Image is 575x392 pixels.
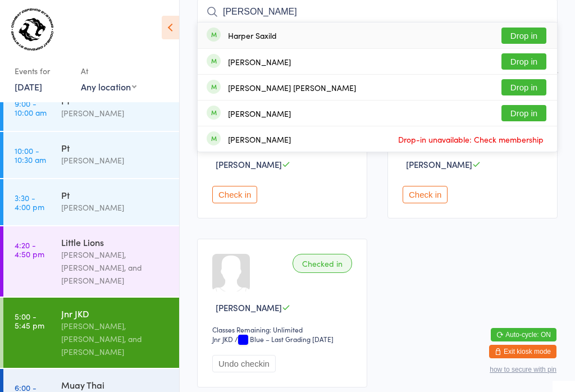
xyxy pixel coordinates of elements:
[81,62,136,80] div: At
[490,366,556,373] button: how to secure with pin
[3,179,179,225] a: 3:30 -4:00 pmPt[PERSON_NAME]
[11,8,53,51] img: Combat Defence Systems
[216,302,282,313] span: [PERSON_NAME]
[212,334,233,344] div: Jnr JKD
[61,142,170,154] div: Pt
[3,226,179,297] a: 4:20 -4:50 pmLittle Lions[PERSON_NAME], [PERSON_NAME], and [PERSON_NAME]
[81,80,136,93] div: Any location
[212,325,355,334] div: Classes Remaining: Unlimited
[15,80,42,93] a: [DATE]
[61,107,170,120] div: [PERSON_NAME]
[489,345,556,358] button: Exit kiosk mode
[61,189,170,201] div: Pt
[15,193,44,211] time: 3:30 - 4:00 pm
[61,379,170,391] div: Muay Thai
[212,355,276,372] button: Undo checkin
[235,334,334,344] span: / Blue – Last Grading [DATE]
[395,131,546,148] span: Drop-in unavailable: Check membership
[61,320,170,358] div: [PERSON_NAME], [PERSON_NAME], and [PERSON_NAME]
[403,186,448,203] button: Check in
[15,62,70,80] div: Events for
[15,312,44,330] time: 5:00 - 5:45 pm
[501,28,546,44] button: Drop in
[228,135,291,144] div: [PERSON_NAME]
[15,240,44,258] time: 4:20 - 4:50 pm
[3,298,179,368] a: 5:00 -5:45 pmJnr JKD[PERSON_NAME], [PERSON_NAME], and [PERSON_NAME]
[406,158,472,170] span: [PERSON_NAME]
[61,201,170,214] div: [PERSON_NAME]
[228,57,291,66] div: [PERSON_NAME]
[228,31,277,40] div: Harper Saxild
[61,307,170,320] div: Jnr JKD
[61,248,170,287] div: [PERSON_NAME], [PERSON_NAME], and [PERSON_NAME]
[228,109,291,118] div: [PERSON_NAME]
[61,154,170,167] div: [PERSON_NAME]
[3,132,179,178] a: 10:00 -10:30 amPt[PERSON_NAME]
[3,85,179,131] a: 9:00 -10:00 amPt[PERSON_NAME]
[501,79,546,95] button: Drop in
[228,83,356,92] div: [PERSON_NAME] [PERSON_NAME]
[501,105,546,121] button: Drop in
[293,254,352,273] div: Checked in
[61,236,170,248] div: Little Lions
[15,146,46,164] time: 10:00 - 10:30 am
[15,99,47,117] time: 9:00 - 10:00 am
[212,186,257,203] button: Check in
[501,53,546,70] button: Drop in
[491,328,556,341] button: Auto-cycle: ON
[216,158,282,170] span: [PERSON_NAME]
